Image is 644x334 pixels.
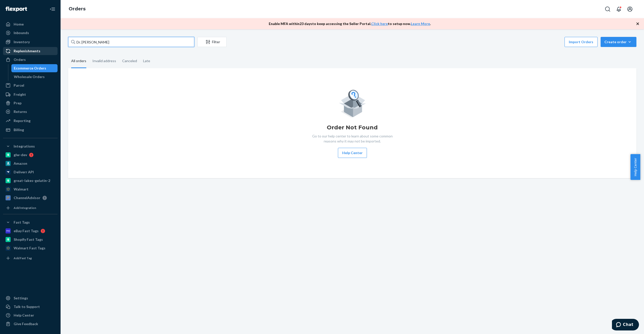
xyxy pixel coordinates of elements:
[14,66,46,71] div: Ecommerce Orders
[71,54,86,68] div: All orders
[14,296,28,301] div: Settings
[3,20,58,28] a: Home
[3,177,58,185] a: great-lakes-gelatin-2
[3,227,58,235] a: eBay Fast Tags
[14,304,40,309] div: Talk to Support
[14,152,27,157] div: glw-dev
[3,90,58,99] a: Freight
[47,4,58,14] button: Close Navigation
[14,195,40,200] div: ChannelAdvisor
[14,246,45,251] div: Walmart Fast Tags
[269,21,431,26] p: Enable MFA within 23 days to keep accessing the Seller Portal. to setup now. .
[614,4,624,14] button: Open notifications
[3,168,58,176] a: Deliverr API
[14,170,34,175] div: Deliverr API
[371,21,388,26] a: Click here
[14,237,43,242] div: Shopify Fast Tags
[3,142,58,150] button: Integrations
[601,37,636,47] button: Create order
[14,161,27,166] div: Amazon
[92,54,116,67] div: Invalid address
[14,178,50,183] div: great-lakes-gelatin-2
[3,254,58,262] a: Add Fast Tag
[3,151,58,159] a: glw-dev
[3,159,58,168] a: Amazon
[3,29,58,37] a: Inbounds
[3,126,58,134] a: Billing
[14,187,29,192] div: Walmart
[143,54,150,67] div: Late
[11,73,58,81] a: Wholesale Orders
[14,118,31,123] div: Reporting
[14,22,24,27] div: Home
[411,21,430,26] a: Learn More
[122,54,137,67] div: Canceled
[68,37,194,47] input: Search orders
[14,30,29,35] div: Inbounds
[14,321,38,326] div: Give Feedback
[14,74,45,79] div: Wholesale Orders
[565,37,598,47] button: Import Orders
[603,4,613,14] button: Open Search Box
[3,320,58,328] button: Give Feedback
[6,7,27,12] img: Flexport logo
[14,57,26,62] div: Orders
[308,134,396,144] p: Go to our help center to learn about some common reasons why it may not be imported.
[69,6,86,12] a: Orders
[3,294,58,302] a: Settings
[14,39,30,44] div: Inventory
[14,228,39,233] div: eBay Fast Tags
[11,64,58,72] a: Ecommerce Orders
[612,319,639,331] iframe: Opens a widget where you can chat to one of our agents
[327,124,378,132] h1: Order Not Found
[3,108,58,116] a: Returns
[14,220,30,225] div: Fast Tags
[3,218,58,226] button: Fast Tags
[3,185,58,193] a: Walmart
[3,38,58,46] a: Inventory
[14,83,24,88] div: Parcel
[65,2,90,16] ol: breadcrumbs
[338,148,367,158] button: Help Center
[3,99,58,107] a: Prep
[14,313,34,318] div: Help Center
[3,47,58,55] a: Replenishments
[197,37,227,47] button: Filter
[339,88,366,117] img: Empty list
[625,4,635,14] button: Open account menu
[3,204,58,212] a: Add Integration
[14,256,32,260] div: Add Fast Tag
[3,81,58,89] a: Parcel
[198,39,226,44] div: Filter
[14,109,27,114] div: Returns
[14,206,36,210] div: Add Integration
[3,311,58,319] a: Help Center
[3,303,58,311] button: Talk to Support
[3,244,58,252] a: Walmart Fast Tags
[604,39,633,44] div: Create order
[3,235,58,244] a: Shopify Fast Tags
[630,154,640,180] button: Help Center
[14,92,26,97] div: Freight
[14,101,21,106] div: Prep
[14,144,35,149] div: Integrations
[3,117,58,125] a: Reporting
[14,127,24,132] div: Billing
[3,194,58,202] a: ChannelAdvisor
[14,49,40,54] div: Replenishments
[3,56,58,64] a: Orders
